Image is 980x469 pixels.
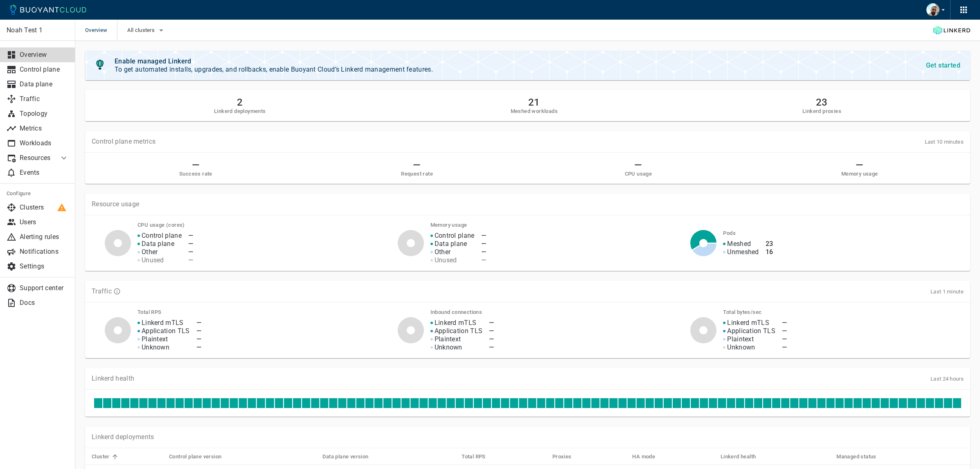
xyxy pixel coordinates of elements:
[188,248,193,256] h4: —
[20,218,69,226] p: Users
[20,124,69,133] p: Metrics
[489,327,494,335] h4: —
[435,335,461,343] p: Plaintext
[534,159,743,177] a: —CPU usage
[841,171,878,177] h5: Memory usage
[20,110,69,118] p: Topology
[92,374,134,383] p: Linkerd health
[766,240,773,248] h4: 23
[926,3,939,16] img: Noah Perks Sloan
[511,108,558,115] h5: Meshed workloads
[856,159,863,171] h2: —
[782,335,787,343] h4: —
[481,232,486,240] h4: —
[142,232,182,240] p: Control plane
[188,240,193,248] h4: —
[115,65,433,74] p: To get automated installs, upgrades, and rollbacks, enable Buoyant Cloud’s Linkerd management fea...
[20,139,69,147] p: Workloads
[727,319,769,327] p: Linkerd mTLS
[727,327,775,335] p: Application TLS
[20,80,69,88] p: Data plane
[511,97,558,108] h2: 21
[92,433,154,441] p: Linkerd deployments
[435,256,457,264] p: Unused
[196,343,201,352] h4: —
[20,169,69,177] p: Events
[20,248,69,256] p: Notifications
[179,171,212,177] h5: Success rate
[435,319,477,327] p: Linkerd mTLS
[727,248,759,256] p: Unmeshed
[196,327,201,335] h4: —
[20,154,52,162] p: Resources
[552,453,572,460] h5: Proxies
[20,299,69,307] p: Docs
[782,327,787,335] h4: —
[721,453,767,460] span: Linkerd health
[20,65,69,74] p: Control plane
[322,453,379,460] span: Data plane version
[92,138,155,146] p: Control plane metrics
[782,319,787,327] h4: —
[313,159,521,177] a: —Request rate
[196,335,201,343] h4: —
[169,453,221,460] h5: Control plane version
[489,335,494,343] h4: —
[92,287,112,295] p: Traffic
[435,248,451,256] p: Other
[923,58,964,73] button: Get started
[20,233,69,241] p: Alerting rules
[142,327,190,335] p: Application TLS
[188,256,193,264] h4: —
[115,57,433,65] h4: Enable managed Linkerd
[142,343,169,352] p: Unknown
[92,200,964,208] p: Resource usage
[196,319,201,327] h4: —
[481,256,486,264] h4: —
[930,289,964,295] span: Last 1 minute
[20,262,69,271] p: Settings
[192,159,200,171] h2: —
[632,453,666,460] span: HA mode
[85,20,117,41] span: Overview
[727,335,754,343] p: Plaintext
[435,240,467,248] p: Data plane
[489,343,494,352] h4: —
[20,95,69,103] p: Traffic
[755,159,964,177] a: —Memory usage
[7,26,68,34] p: Noah Test 1
[142,335,168,343] p: Plaintext
[20,51,69,59] p: Overview
[435,232,475,240] p: Control plane
[462,453,486,460] h5: Total RPS
[188,232,193,240] h4: —
[322,453,368,460] h5: Data plane version
[836,453,887,460] span: Managed status
[401,171,433,177] h5: Request rate
[92,453,110,460] h5: Cluster
[142,248,158,256] p: Other
[923,61,964,69] a: Get started
[721,453,756,460] h5: Linkerd health
[127,24,166,36] button: All clusters
[462,453,496,460] span: Total RPS
[214,108,266,115] h5: Linkerd deployments
[20,284,69,292] p: Support center
[625,171,652,177] h5: CPU usage
[92,453,120,460] span: Cluster
[925,139,964,145] span: Last 10 minutes
[169,453,232,460] span: Control plane version
[782,343,787,352] h4: —
[435,327,483,335] p: Application TLS
[926,61,960,70] h4: Get started
[727,240,751,248] p: Meshed
[489,319,494,327] h4: —
[92,159,300,177] a: —Success rate
[481,240,486,248] h4: —
[481,248,486,256] h4: —
[413,159,421,171] h2: —
[802,108,841,115] h5: Linkerd proxies
[727,343,755,352] p: Unknown
[142,256,164,264] p: Unused
[7,190,69,197] h5: Configure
